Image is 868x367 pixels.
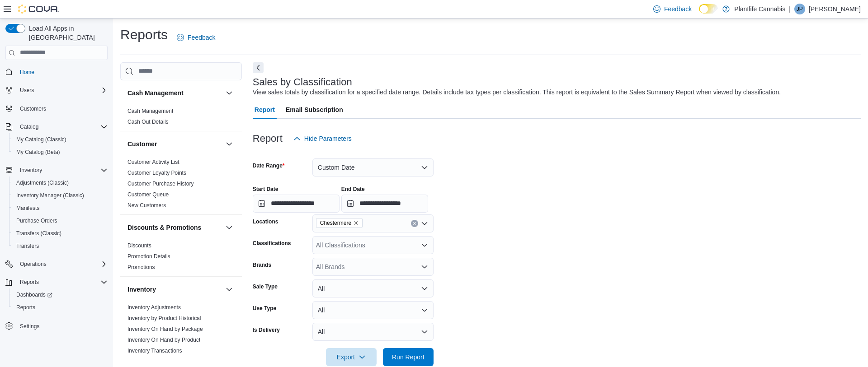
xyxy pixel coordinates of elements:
[127,158,179,166] span: Customer Activity List
[13,302,108,313] span: Reports
[20,323,39,330] span: Settings
[13,241,42,251] a: Transfers
[127,202,166,209] a: New Customers
[253,218,278,225] label: Locations
[20,105,46,112] span: Customers
[127,191,169,198] a: Customer Queue
[2,121,111,133] button: Catalog
[127,264,155,270] a: Promotions
[16,85,108,96] span: Users
[312,301,434,319] button: All
[13,177,108,188] span: Adjustments (Classic)
[224,139,235,149] button: Customer
[25,24,108,42] span: Load All Apps in [GEOGRAPHIC_DATA]
[16,136,66,143] span: My Catalog (Classic)
[127,180,194,187] span: Customer Purchase History
[9,146,111,158] button: My Catalog (Beta)
[127,119,169,125] a: Cash Out Details
[2,258,111,270] button: Operations
[127,107,173,115] span: Cash Management
[353,220,359,226] button: Remove Chestermere from selection in this group
[253,186,278,193] label: Start Date
[699,4,718,14] input: Dark Mode
[18,5,59,14] img: Cova
[13,134,70,145] a: My Catalog (Classic)
[16,230,61,237] span: Transfers (Classic)
[16,165,108,176] span: Inventory
[9,202,111,214] button: Manifests
[13,190,108,201] span: Inventory Manager (Classic)
[224,88,235,98] button: Cash Management
[253,326,280,334] label: Is Delivery
[127,170,186,176] a: Customer Loyalty Points
[16,85,38,96] button: Users
[127,159,179,165] a: Customer Activity List
[127,223,201,232] h3: Discounts & Promotions
[253,62,264,73] button: Next
[188,33,215,42] span: Feedback
[9,214,111,227] button: Purchase Orders
[20,69,34,76] span: Home
[16,277,108,288] span: Reports
[127,139,222,149] button: Customer
[16,217,57,224] span: Purchase Orders
[127,325,203,333] span: Inventory On Hand by Package
[120,157,242,214] div: Customer
[383,348,434,366] button: Run Report
[2,276,111,288] button: Reports
[9,133,111,146] button: My Catalog (Classic)
[13,203,43,214] a: Manifests
[253,305,276,312] label: Use Type
[224,284,235,295] button: Inventory
[2,319,111,332] button: Settings
[16,259,108,269] span: Operations
[794,4,805,14] div: Jayden Paul
[16,304,35,311] span: Reports
[16,277,42,288] button: Reports
[253,261,271,269] label: Brands
[312,158,434,177] button: Custom Date
[253,88,781,97] div: View sales totals by classification for a specified date range. Details include tax types per cla...
[16,103,50,114] a: Customers
[16,321,43,332] a: Settings
[13,289,108,300] span: Dashboards
[120,106,242,131] div: Cash Management
[16,121,108,132] span: Catalog
[20,260,47,268] span: Operations
[20,167,42,174] span: Inventory
[127,285,156,294] h3: Inventory
[127,88,222,98] button: Cash Management
[16,320,108,331] span: Settings
[127,347,182,354] span: Inventory Transactions
[16,179,69,186] span: Adjustments (Classic)
[127,304,181,311] a: Inventory Adjustments
[664,5,692,14] span: Feedback
[127,285,222,294] button: Inventory
[9,288,111,301] a: Dashboards
[127,253,170,260] a: Promotion Details
[16,259,50,269] button: Operations
[734,4,785,14] p: Plantlife Cannabis
[13,134,108,145] span: My Catalog (Classic)
[127,139,157,149] h3: Customer
[2,164,111,177] button: Inventory
[127,191,169,198] span: Customer Queue
[120,26,168,44] h1: Reports
[20,123,38,130] span: Catalog
[13,228,65,239] a: Transfers (Classic)
[127,315,201,321] a: Inventory by Product Historical
[16,242,39,250] span: Transfers
[2,84,111,97] button: Users
[789,4,791,14] p: |
[2,65,111,79] button: Home
[421,220,428,227] button: Open list of options
[9,227,111,240] button: Transfers (Classic)
[326,348,377,366] button: Export
[20,87,34,94] span: Users
[312,279,434,297] button: All
[127,88,184,98] h3: Cash Management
